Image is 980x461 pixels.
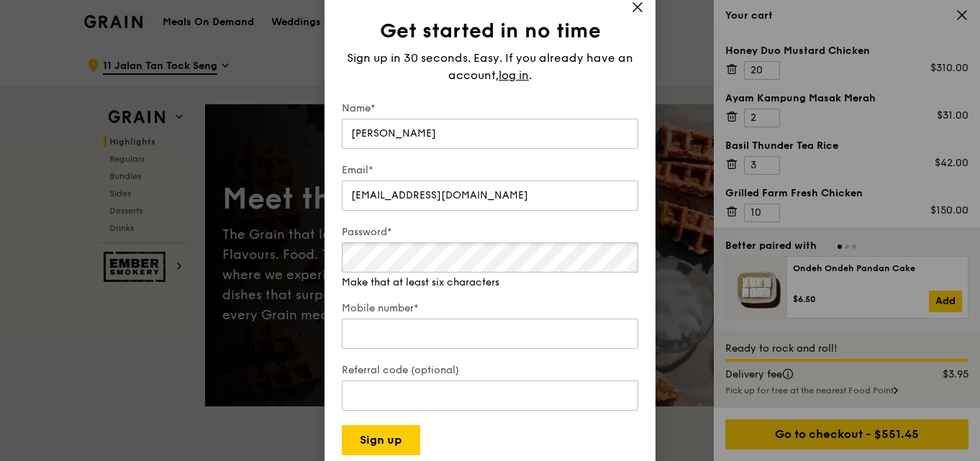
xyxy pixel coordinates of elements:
[347,51,633,82] span: Sign up in 30 seconds. Easy. If you already have an account,
[342,101,638,116] label: Name*
[342,363,638,378] label: Referral code (optional)
[342,425,420,455] button: Sign up
[529,68,532,82] span: .
[342,18,638,44] h1: Get started in no time
[342,163,638,178] label: Email*
[499,67,529,84] span: log in
[342,275,638,290] div: Make that at least six characters
[342,301,638,316] label: Mobile number*
[342,225,638,239] label: Password*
